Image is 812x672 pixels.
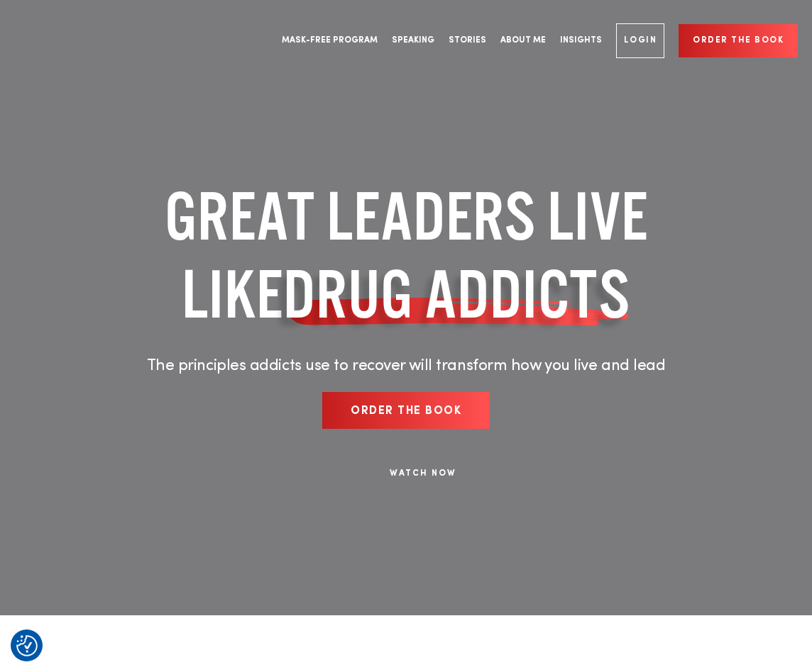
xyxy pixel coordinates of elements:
[385,14,441,67] a: Speaking
[322,393,490,430] a: Order the book
[16,635,38,656] img: Revisit consent button
[551,633,784,654] div: Thrive in Work and Life
[441,14,493,67] a: Stories
[351,405,461,417] span: Order the book
[76,177,736,333] h1: GREAT LEADERS LIVE LIKE
[28,633,260,654] div: Find Your Secret Weapon
[283,255,630,333] span: DRUG ADDICTS
[493,14,553,67] a: About Me
[553,14,609,67] a: Insights
[334,451,379,495] img: Play
[275,14,385,67] a: Mask-Free Program
[679,24,798,57] a: Order the book
[290,633,522,654] div: Remove The Need to Impress
[147,358,666,374] span: The principles addicts use to recover will transform how you live and lead
[14,27,99,55] a: Company Logo Company Logo
[16,635,38,656] button: Consent Preferences
[616,23,665,58] a: Login
[390,469,456,478] a: WATCH NOW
